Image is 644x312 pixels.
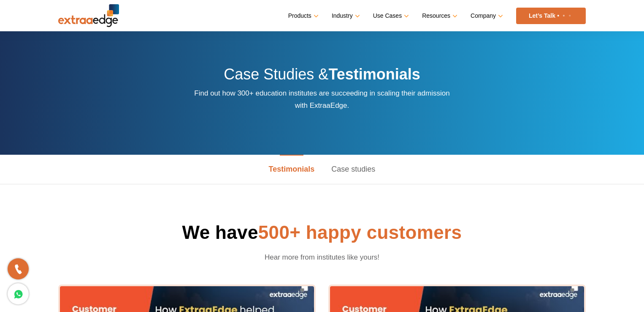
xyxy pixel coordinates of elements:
a: Case studies [323,155,384,184]
a: Let’s Talk [516,8,586,24]
p: Find out how 300+ education institutes are succeeding in scaling their admission with ExtraaEdge. [193,87,451,112]
a: Resources [422,10,456,22]
a: Products [288,10,317,22]
span: 500+ happy customers [258,222,462,243]
strong: Testimonials [328,66,420,83]
h1: We have [58,220,586,245]
a: Industry [332,10,358,22]
h2: Case Studies & [193,64,451,87]
p: Hear more from institutes like yours! [214,251,431,263]
a: Company [471,10,501,22]
a: Testimonials [260,155,323,184]
a: Use Cases [373,10,407,22]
